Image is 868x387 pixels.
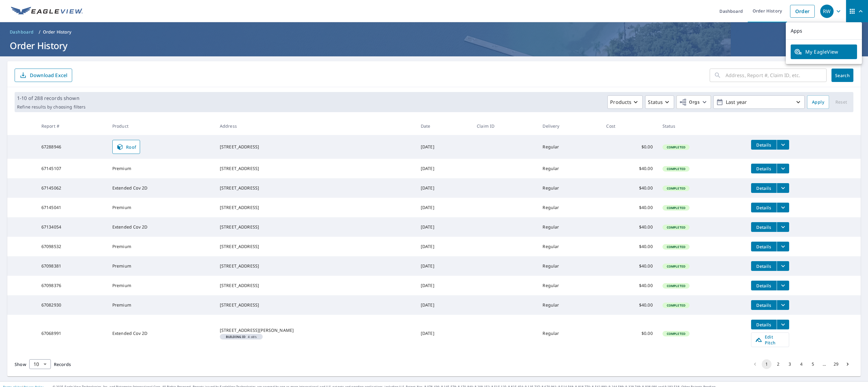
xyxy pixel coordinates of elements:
[538,198,601,217] td: Regular
[807,95,829,109] button: Apply
[751,140,777,150] button: detailsBtn-67288946
[808,359,818,369] button: Go to page 5
[755,322,773,328] span: Details
[663,206,689,210] span: Completed
[601,256,657,276] td: $40.00
[663,225,689,229] span: Completed
[7,27,861,37] nav: breadcrumb
[538,295,601,315] td: Regular
[107,276,215,295] td: Premium
[751,242,777,251] button: detailsBtn-67098532
[751,320,777,329] button: detailsBtn-67068991
[15,69,72,82] button: Download Excel
[790,5,815,18] a: Order
[416,217,472,237] td: [DATE]
[11,7,83,16] img: EV Logo
[7,27,36,37] a: Dashboard
[107,198,215,217] td: Premium
[812,98,824,106] span: Apply
[663,284,689,288] span: Completed
[416,159,472,178] td: [DATE]
[663,245,689,249] span: Completed
[777,140,789,150] button: filesDropdownBtn-67288946
[538,159,601,178] td: Regular
[37,135,107,159] td: 67288946
[601,198,657,217] td: $40.00
[786,22,862,40] p: Apps
[107,237,215,256] td: Premium
[220,282,411,289] div: [STREET_ADDRESS]
[601,295,657,315] td: $40.00
[777,164,789,173] button: filesDropdownBtn-67145107
[601,117,657,135] th: Cost
[777,261,789,271] button: filesDropdownBtn-67098381
[472,117,538,135] th: Claim ID
[663,303,689,307] span: Completed
[416,315,472,352] td: [DATE]
[755,224,773,230] span: Details
[796,359,806,369] button: Go to page 4
[762,359,771,369] button: page 1
[777,320,789,329] button: filesDropdownBtn-67068991
[749,359,853,369] nav: pagination navigation
[416,295,472,315] td: [DATE]
[785,359,795,369] button: Go to page 3
[215,117,416,135] th: Address
[43,29,72,35] p: Order History
[107,178,215,198] td: Extended Cov 2D
[777,281,789,290] button: filesDropdownBtn-67098376
[676,95,711,109] button: Orgs
[601,217,657,237] td: $40.00
[37,198,107,217] td: 67145041
[17,104,86,110] p: Refine results by choosing filters
[773,359,783,369] button: Go to page 2
[37,315,107,352] td: 67068991
[220,144,411,150] div: [STREET_ADDRESS]
[37,256,107,276] td: 67098381
[794,48,853,55] span: My EagleView
[755,334,785,346] span: Edit Pitch
[107,295,215,315] td: Premium
[751,332,789,347] a: Edit Pitch
[777,222,789,232] button: filesDropdownBtn-67134054
[751,261,777,271] button: detailsBtn-67098381
[116,143,136,151] span: Roof
[220,263,411,269] div: [STREET_ADDRESS]
[416,276,472,295] td: [DATE]
[751,164,777,173] button: detailsBtn-67145107
[755,244,773,250] span: Details
[107,117,215,135] th: Product
[777,203,789,212] button: filesDropdownBtn-67145041
[30,72,67,79] p: Download Excel
[755,142,773,148] span: Details
[836,73,849,78] span: Search
[54,361,71,367] span: Records
[112,140,140,154] a: Roof
[416,178,472,198] td: [DATE]
[601,178,657,198] td: $40.00
[777,300,789,310] button: filesDropdownBtn-67082930
[601,276,657,295] td: $40.00
[538,117,601,135] th: Delivery
[663,145,689,149] span: Completed
[831,69,853,82] button: Search
[107,217,215,237] td: Extended Cov 2D
[538,256,601,276] td: Regular
[29,359,51,369] div: Show 10 records
[37,276,107,295] td: 67098376
[777,242,789,251] button: filesDropdownBtn-67098532
[538,178,601,198] td: Regular
[538,276,601,295] td: Regular
[751,300,777,310] button: detailsBtn-67082930
[755,205,773,211] span: Details
[107,315,215,352] td: Extended Cov 2D
[226,335,246,338] em: Building ID
[831,359,841,369] button: Go to page 29
[601,315,657,352] td: $0.00
[610,98,631,106] p: Products
[755,263,773,269] span: Details
[601,159,657,178] td: $40.00
[663,186,689,190] span: Completed
[755,166,773,172] span: Details
[220,243,411,250] div: [STREET_ADDRESS]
